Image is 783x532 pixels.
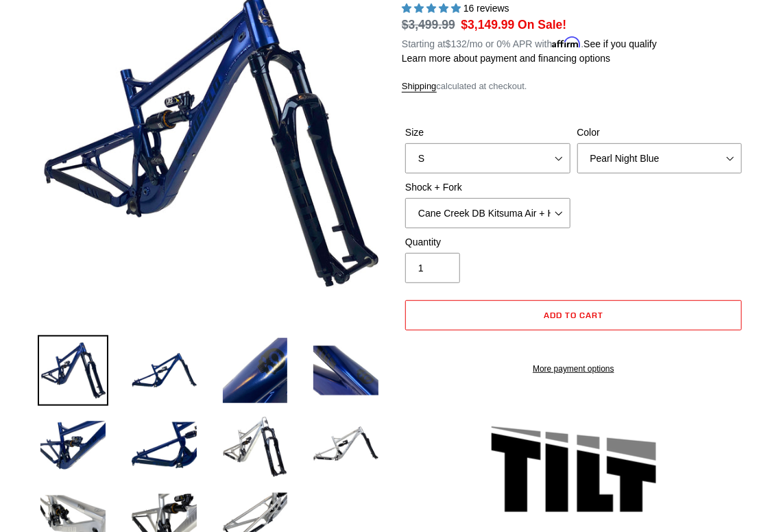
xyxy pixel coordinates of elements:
span: Affirm [552,36,581,48]
button: Add to cart [405,300,742,330]
span: On Sale! [518,16,566,34]
p: Starting at /mo or 0% APR with . [402,34,657,51]
label: Quantity [405,235,570,250]
span: $132 [446,38,467,49]
img: Load image into Gallery viewer, TILT - Frame, Shock + Fork [38,335,108,406]
div: calculated at checkout. [402,80,745,93]
span: 5.00 stars [402,3,463,14]
a: More payment options [405,363,742,375]
a: Shipping [402,81,437,93]
label: Shock + Fork [405,180,570,195]
s: $3,499.99 [402,18,455,32]
img: Load image into Gallery viewer, TILT - Frame, Shock + Fork [129,335,200,406]
img: Load image into Gallery viewer, TILT - Frame, Shock + Fork [311,410,381,481]
a: Learn more about payment and financing options [402,53,610,64]
span: 16 reviews [463,3,509,14]
img: Load image into Gallery viewer, TILT - Frame, Shock + Fork [220,410,291,481]
img: Load image into Gallery viewer, TILT - Frame, Shock + Fork [311,335,381,406]
span: Add to cart [544,310,603,320]
img: Load image into Gallery viewer, TILT - Frame, Shock + Fork [220,335,291,406]
img: Load image into Gallery viewer, TILT - Frame, Shock + Fork [129,410,200,481]
img: Load image into Gallery viewer, TILT - Frame, Shock + Fork [38,410,108,481]
span: $3,149.99 [461,18,515,32]
a: See if you qualify - Learn more about Affirm Financing (opens in modal) [583,38,657,49]
label: Color [577,125,743,140]
label: Size [405,125,570,140]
